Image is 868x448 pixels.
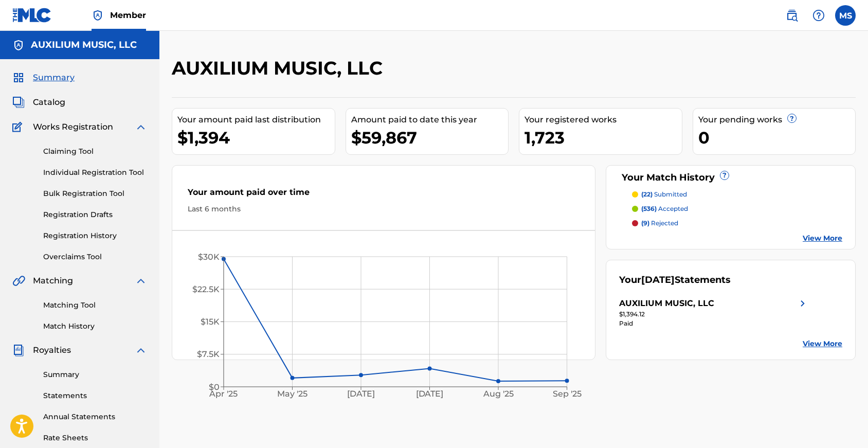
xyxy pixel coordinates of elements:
div: User Menu [835,5,856,26]
tspan: [DATE] [416,389,444,399]
a: (9) rejected [632,219,842,228]
div: Your amount paid over time [188,186,580,204]
iframe: Chat Widget [817,399,868,448]
div: $59,867 [351,126,509,149]
img: Accounts [12,39,25,51]
div: Last 6 months [188,204,580,214]
a: Bulk Registration Tool [43,188,147,199]
span: Works Registration [33,121,113,133]
a: (536) accepted [632,204,842,213]
tspan: May '25 [277,389,308,399]
div: $1,394 [177,126,335,149]
span: Summary [33,71,75,84]
div: Your Match History [619,171,842,185]
img: help [812,9,825,22]
span: Member [110,9,146,21]
tspan: Apr '25 [209,389,238,399]
a: Registration History [43,230,147,241]
div: Paid [619,319,809,328]
img: MLC Logo [12,8,52,23]
img: Matching [12,275,25,287]
div: Help [808,5,829,26]
p: submitted [641,190,687,199]
img: Works Registration [12,121,26,133]
tspan: Sep '25 [553,389,582,399]
div: Your amount paid last distribution [177,114,335,126]
a: SummarySummary [12,71,75,84]
img: search [786,9,798,22]
a: Overclaims Tool [43,252,147,262]
tspan: [DATE] [347,389,375,399]
img: Top Rightsholder [92,9,104,22]
img: expand [135,121,147,133]
img: expand [135,344,147,356]
tspan: $22.5K [192,284,220,294]
a: Annual Statements [43,411,147,422]
div: Amount paid to date this year [351,114,509,126]
div: AUXILIUM MUSIC, LLC [619,297,714,310]
a: Claiming Tool [43,146,147,157]
span: Matching [33,275,73,287]
img: expand [135,275,147,287]
tspan: $15K [201,317,220,327]
a: Statements [43,390,147,401]
div: 0 [698,126,856,149]
p: accepted [641,204,688,213]
img: right chevron icon [797,297,809,310]
iframe: Resource Center [840,290,868,375]
div: Your Statements [619,273,731,287]
span: ? [720,171,729,180]
div: $1,394.12 [619,310,809,319]
a: Rate Sheets [43,433,147,443]
a: Matching Tool [43,300,147,311]
a: CatalogCatalog [12,96,65,109]
span: Catalog [33,96,65,109]
p: rejected [641,219,678,228]
tspan: $7.5K [197,350,220,360]
div: Your pending works [698,114,856,126]
a: (22) submitted [632,190,842,199]
img: Catalog [12,96,25,109]
tspan: $0 [209,382,220,392]
a: Public Search [782,5,802,26]
span: Royalties [33,344,71,356]
span: [DATE] [641,274,675,285]
h5: AUXILIUM MUSIC, LLC [31,39,137,51]
img: Summary [12,71,25,84]
a: View More [803,338,842,349]
a: View More [803,233,842,244]
span: (9) [641,219,649,227]
a: Registration Drafts [43,209,147,220]
tspan: Aug '25 [483,389,514,399]
div: Your registered works [525,114,682,126]
tspan: $30K [198,252,220,262]
a: Match History [43,321,147,332]
img: Royalties [12,344,25,356]
h2: AUXILIUM MUSIC, LLC [172,57,388,80]
span: (536) [641,205,657,212]
a: Summary [43,369,147,380]
span: ? [788,114,796,122]
a: Individual Registration Tool [43,167,147,178]
a: AUXILIUM MUSIC, LLCright chevron icon$1,394.12Paid [619,297,809,328]
div: 1,723 [525,126,682,149]
span: (22) [641,190,653,198]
